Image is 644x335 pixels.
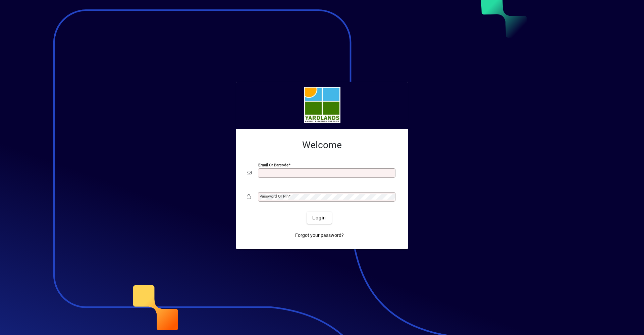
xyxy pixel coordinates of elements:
[307,212,331,224] button: Login
[258,163,288,167] mat-label: Email or Barcode
[260,194,288,199] mat-label: Password or Pin
[295,232,344,239] span: Forgot your password?
[247,139,397,151] h2: Welcome
[312,214,326,221] span: Login
[292,229,346,241] a: Forgot your password?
